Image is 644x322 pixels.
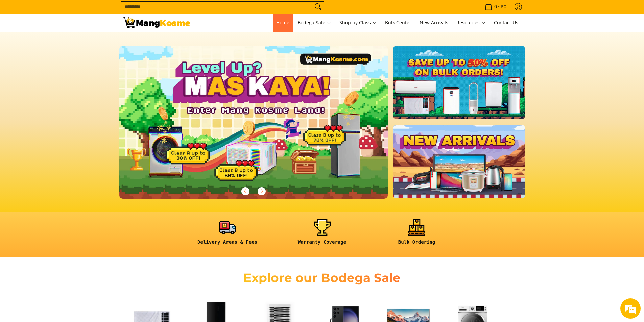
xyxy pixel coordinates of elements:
span: 0 [493,4,498,9]
span: Contact Us [494,19,518,26]
a: Resources [453,14,489,32]
a: <h6><strong>Warranty Coverage</strong></h6> [278,219,366,250]
a: New Arrivals [416,14,452,32]
a: Bulk Center [382,14,415,32]
span: Bodega Sale [297,19,331,27]
span: New Arrivals [420,19,448,26]
span: Home [276,19,289,26]
nav: Main Menu [197,14,522,32]
span: • [483,3,508,10]
img: Mang Kosme: Your Home Appliances Warehouse Sale Partner! [123,17,190,28]
button: Previous [238,184,253,199]
a: Home [273,14,293,32]
a: <h6><strong>Delivery Areas & Fees</strong></h6> [184,219,271,250]
a: <h6><strong>Bulk Ordering</strong></h6> [373,219,461,250]
button: Next [254,184,269,199]
span: Bulk Center [385,19,411,26]
a: Contact Us [491,14,522,32]
a: Bodega Sale [294,14,335,32]
span: Resources [456,19,486,27]
span: Shop by Class [339,19,377,27]
img: Gaming desktop banner [119,46,388,199]
h2: Explore our Bodega Sale [224,270,420,286]
button: Search [313,2,324,12]
a: Shop by Class [336,14,380,32]
span: ₱0 [500,4,507,9]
